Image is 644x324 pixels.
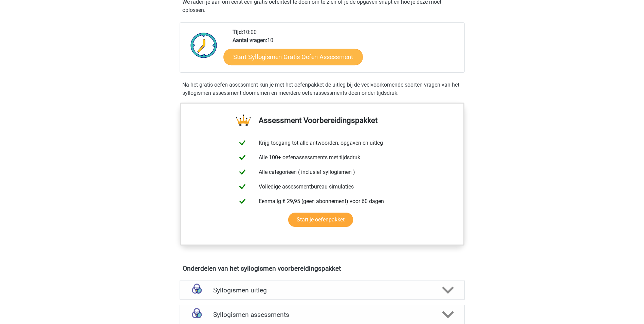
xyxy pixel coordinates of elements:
a: Start Syllogismen Gratis Oefen Assessment [223,49,363,65]
h4: Syllogismen assessments [213,311,431,319]
h4: Syllogismen uitleg [213,286,431,294]
img: syllogismen uitleg [188,282,205,299]
img: Klok [187,28,221,62]
h4: Onderdelen van het syllogismen voorbereidingspakket [183,265,462,272]
a: Start je oefenpakket [288,213,353,227]
div: 10:00 10 [227,28,464,72]
a: uitleg Syllogismen uitleg [177,281,467,300]
div: Na het gratis oefen assessment kun je met het oefenpakket de uitleg bij de veelvoorkomende soorte... [180,81,465,97]
img: syllogismen assessments [188,306,205,323]
b: Tijd: [233,29,243,35]
a: assessments Syllogismen assessments [177,305,467,324]
b: Aantal vragen: [233,37,267,43]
